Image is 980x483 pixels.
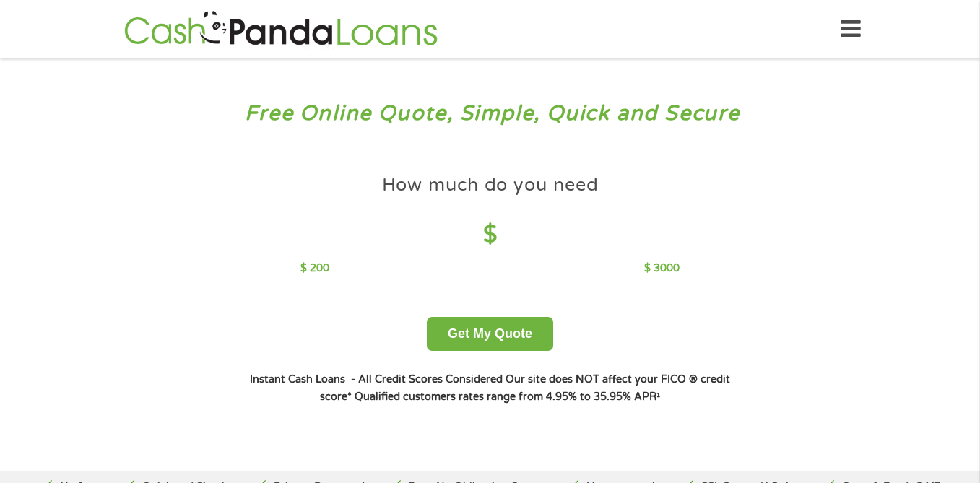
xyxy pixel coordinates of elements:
img: GetLoanNow Logo [120,9,442,50]
h3: Free Online Quote, Simple, Quick and Secure [42,100,939,127]
h4: How much do you need [382,173,599,197]
p: $ 200 [300,261,329,277]
p: $ 3000 [644,261,680,277]
strong: Instant Cash Loans - All Credit Scores Considered [250,373,503,386]
h4: $ [300,220,680,250]
strong: Our site does NOT affect your FICO ® credit score* [320,373,730,403]
button: Get My Quote [427,317,553,351]
strong: Qualified customers rates range from 4.95% to 35.95% APR¹ [355,391,660,403]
